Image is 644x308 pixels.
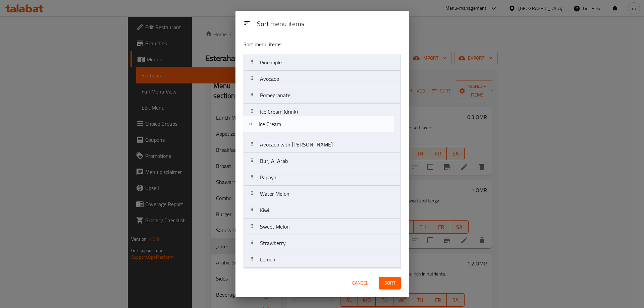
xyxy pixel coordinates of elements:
[254,17,404,32] div: Sort menu items
[379,277,401,289] button: Sort
[350,277,371,289] button: Cancel
[244,40,368,49] p: Sort menu items
[384,279,395,287] span: Sort
[352,279,368,287] span: Cancel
